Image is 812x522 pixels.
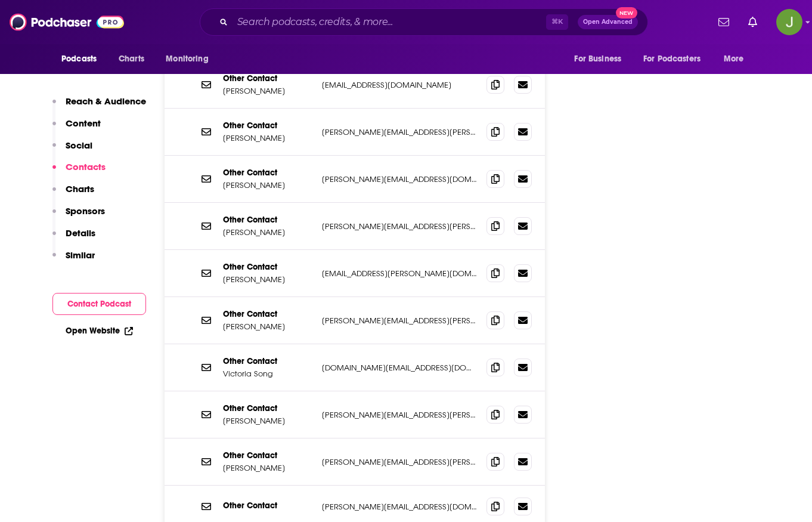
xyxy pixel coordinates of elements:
p: [PERSON_NAME] [223,322,312,332]
button: Social [52,140,92,162]
p: Details [66,227,95,239]
span: For Podcasters [643,51,701,67]
span: For Business [574,51,621,67]
p: Contacts [66,161,106,172]
p: Content [66,118,101,129]
p: [PERSON_NAME][EMAIL_ADDRESS][PERSON_NAME][DOMAIN_NAME] [322,410,477,420]
a: Show notifications dropdown [743,12,762,32]
button: Contacts [52,161,106,183]
p: [DOMAIN_NAME][EMAIL_ADDRESS][DOMAIN_NAME] [322,363,477,373]
p: Other Contact [223,356,312,366]
p: Reach & Audience [66,95,146,107]
p: Social [66,140,92,151]
button: open menu [53,48,112,70]
a: Show notifications dropdown [714,12,734,32]
button: open menu [157,48,224,70]
p: [PERSON_NAME][EMAIL_ADDRESS][PERSON_NAME][DOMAIN_NAME] [322,316,477,326]
span: Open Advanced [583,19,633,25]
button: Content [52,118,101,140]
div: Search podcasts, credits, & more... [200,8,648,36]
p: [PERSON_NAME][EMAIL_ADDRESS][PERSON_NAME][DOMAIN_NAME] [322,221,477,231]
p: [EMAIL_ADDRESS][PERSON_NAME][DOMAIN_NAME] [322,268,477,279]
p: Victoria Song [223,369,312,379]
button: Show profile menu [776,9,802,35]
p: Other Contact [223,403,312,413]
button: Contact Podcast [52,293,146,315]
p: [PERSON_NAME][EMAIL_ADDRESS][PERSON_NAME][DOMAIN_NAME] [322,457,477,467]
img: User Profile [776,9,802,35]
button: Charts [52,183,94,205]
span: Podcasts [61,51,97,67]
span: Charts [119,51,144,67]
button: open menu [636,48,718,70]
p: Similar [66,249,95,261]
span: ⌘ K [546,14,568,30]
p: Other Contact [223,168,312,178]
p: Other Contact [223,501,312,511]
p: Other Contact [223,73,312,84]
p: [EMAIL_ADDRESS][DOMAIN_NAME] [322,80,477,90]
span: New [616,7,637,18]
p: [PERSON_NAME] [223,180,312,190]
a: Charts [111,48,151,70]
p: Other Contact [223,121,312,131]
p: Sponsors [66,205,105,217]
p: [PERSON_NAME] [223,227,312,237]
p: Other Contact [223,450,312,461]
img: Podchaser - Follow, Share and Rate Podcasts [10,11,124,33]
a: Open Website [66,326,133,336]
p: [PERSON_NAME][EMAIL_ADDRESS][PERSON_NAME][DOMAIN_NAME] [322,127,477,137]
button: Similar [52,249,95,271]
p: [PERSON_NAME] [223,86,312,96]
p: Other Contact [223,215,312,225]
button: open menu [566,48,636,70]
p: Other Contact [223,309,312,319]
span: Monitoring [166,51,208,67]
span: More [724,51,744,67]
p: [PERSON_NAME] [223,416,312,426]
span: Logged in as jon47193 [776,9,802,35]
p: [PERSON_NAME][EMAIL_ADDRESS][DOMAIN_NAME] [322,174,477,184]
button: Reach & Audience [52,95,146,118]
p: [PERSON_NAME] [223,463,312,473]
p: Charts [66,183,94,194]
p: [PERSON_NAME] [223,274,312,285]
p: [PERSON_NAME][EMAIL_ADDRESS][DOMAIN_NAME] [322,502,477,512]
button: Open AdvancedNew [578,15,638,29]
button: open menu [715,48,759,70]
button: Sponsors [52,205,105,227]
button: Details [52,227,95,249]
input: Search podcasts, credits, & more... [233,13,546,32]
p: Other Contact [223,262,312,272]
p: [PERSON_NAME] [223,133,312,143]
